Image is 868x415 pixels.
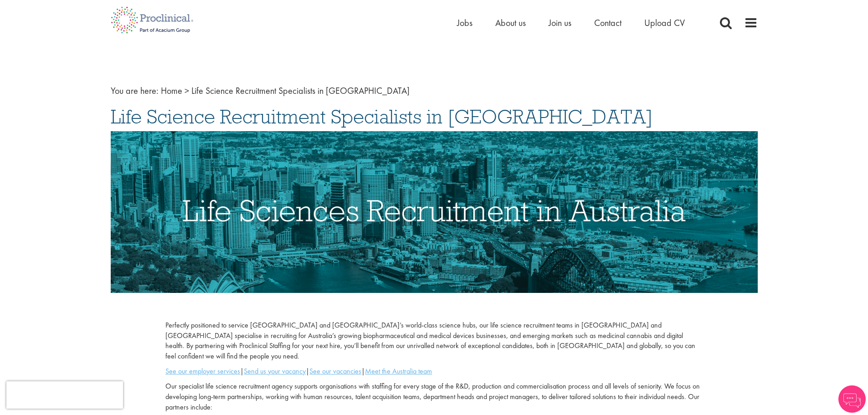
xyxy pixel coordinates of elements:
[495,17,526,29] a: About us
[165,381,702,413] p: Our specialist life science recruitment agency supports organisations with staffing for every sta...
[365,366,432,376] a: Meet the Australia team
[165,366,240,376] a: See our employer services
[165,366,702,377] p: | | |
[549,17,571,29] a: Join us
[6,381,123,409] iframe: reCAPTCHA
[111,131,758,293] img: Life Sciences Recruitment in Australia
[185,85,189,97] span: >
[111,104,653,129] span: Life Science Recruitment Specialists in [GEOGRAPHIC_DATA]
[244,366,306,376] a: Send us your vacancy
[111,85,159,97] span: You are here:
[838,385,866,413] img: Chatbot
[644,17,685,29] a: Upload CV
[191,85,410,97] span: Life Science Recruitment Specialists in [GEOGRAPHIC_DATA]
[165,320,702,362] p: Perfectly positioned to service [GEOGRAPHIC_DATA] and [GEOGRAPHIC_DATA]’s world-class science hub...
[309,366,361,376] a: See our vacancies
[161,85,182,97] a: breadcrumb link
[594,17,621,29] a: Contact
[457,17,473,29] a: Jobs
